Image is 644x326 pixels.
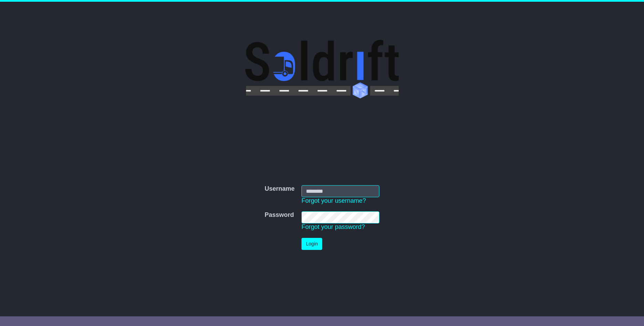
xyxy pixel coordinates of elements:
a: Forgot your password? [301,223,365,230]
a: Forgot your username? [301,197,366,204]
img: Soldrift Pty Ltd [245,40,399,98]
button: Login [301,238,322,250]
label: Password [265,211,294,219]
label: Username [265,185,295,193]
